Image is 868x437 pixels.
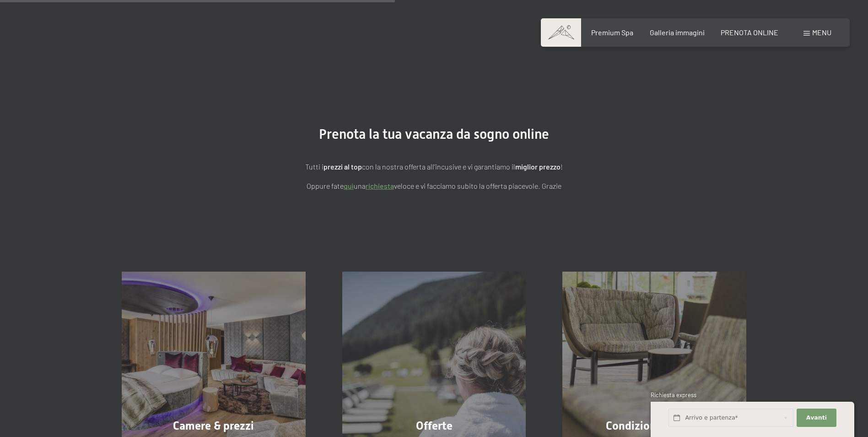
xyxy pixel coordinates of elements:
[650,28,705,37] a: Galleria immagini
[416,419,453,432] span: Offerte
[205,161,663,173] p: Tutti i con la nostra offerta all'incusive e vi garantiamo il !
[806,414,827,422] span: Avanti
[651,391,696,399] span: Richiesta express
[812,28,831,37] span: Menu
[591,28,633,37] a: Premium Spa
[205,180,663,192] p: Oppure fate una veloce e vi facciamo subito la offerta piacevole. Grazie
[319,126,549,142] span: Prenota la tua vacanza da sogno online
[515,162,561,171] strong: miglior prezzo
[797,409,836,427] button: Avanti
[721,28,778,37] a: PRENOTA ONLINE
[323,162,362,171] strong: prezzi al top
[173,419,254,432] span: Camere & prezzi
[366,181,394,190] a: richiesta
[606,419,703,432] span: Condizioni generali
[344,181,354,190] a: quì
